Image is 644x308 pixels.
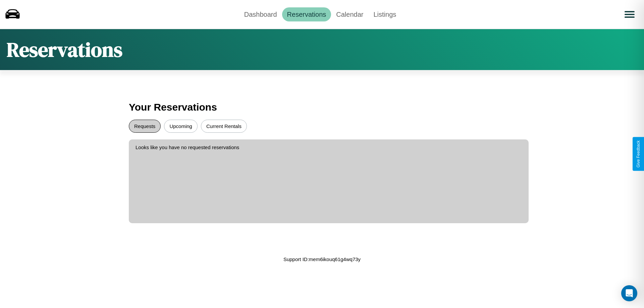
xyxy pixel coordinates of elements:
div: Open Intercom Messenger [621,285,637,301]
button: Upcoming [164,120,198,133]
button: Current Rentals [201,120,247,133]
p: Looks like you have no requested reservations [136,143,522,152]
div: Give Feedback [636,140,641,168]
a: Dashboard [239,7,282,21]
h1: Reservations [7,36,122,63]
h3: Your Reservations [129,98,515,116]
a: Calendar [331,7,368,21]
button: Requests [129,120,161,133]
p: Support ID: mem6ikouq61g4wq73y [283,255,361,264]
button: Open menu [620,5,639,24]
a: Reservations [282,7,331,21]
a: Listings [368,7,401,21]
